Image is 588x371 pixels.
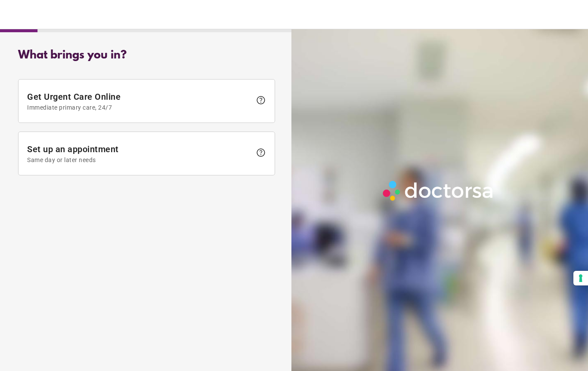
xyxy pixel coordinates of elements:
[256,95,266,105] span: help
[18,49,275,62] div: What brings you in?
[27,104,251,111] span: Immediate primary care, 24/7
[380,178,497,204] img: Logo-Doctorsa-trans-White-partial-flat.png
[256,147,266,158] span: help
[27,144,251,163] span: Set up an appointment
[573,271,588,285] button: Your consent preferences for tracking technologies
[27,156,251,163] span: Same day or later needs
[27,92,251,111] span: Get Urgent Care Online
